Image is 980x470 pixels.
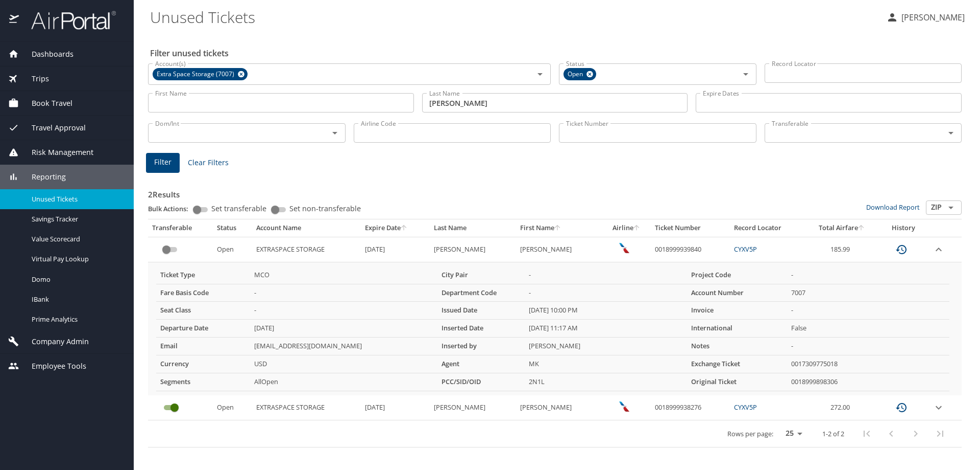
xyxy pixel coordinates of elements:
span: Set non-transferable [289,205,361,212]
td: [DATE] [361,237,430,262]
th: International [687,320,787,338]
th: Original Ticket [687,373,787,391]
th: Department Code [437,284,525,302]
th: City Pair [437,266,525,284]
span: Prime Analytics [32,315,121,324]
span: Dashboards [19,49,73,60]
th: Departure Date [156,320,250,338]
th: Airline [602,219,651,237]
td: MK [525,355,687,373]
button: Clear Filters [184,153,233,172]
img: American Airlines [619,401,629,412]
td: [EMAIL_ADDRESS][DOMAIN_NAME] [250,338,437,355]
td: - [525,266,687,284]
button: Filter [146,153,180,173]
a: CYXV5P [734,402,757,412]
td: [DATE] 10:00 PM [525,302,687,320]
div: Transferable [152,223,209,233]
th: Account Name [252,219,361,237]
th: Ticket Type [156,266,250,284]
th: PCC/SID/OID [437,373,525,391]
th: Ticket Number [651,219,730,237]
h1: Unused Tickets [150,1,878,33]
span: Set transferable [211,205,266,212]
button: Open [944,126,958,140]
td: [PERSON_NAME] [430,395,516,420]
span: Book Travel [19,98,72,109]
td: 185.99 [805,237,878,262]
p: [PERSON_NAME] [898,11,965,24]
th: Issued Date [437,302,525,320]
td: [DATE] [250,320,437,338]
th: Account Number [687,284,787,302]
button: sort [554,225,561,232]
th: Last Name [430,219,516,237]
td: [PERSON_NAME] [430,237,516,262]
a: CYXV5P [734,244,757,254]
button: sort [858,225,865,232]
th: Segments [156,373,250,391]
div: Open [563,68,596,80]
td: Open [213,237,252,262]
td: MCO [250,266,437,284]
p: 1-2 of 2 [822,431,844,437]
td: [PERSON_NAME] [516,395,602,420]
span: Company Admin [19,336,89,347]
th: Seat Class [156,302,250,320]
td: AllOpen [250,373,437,391]
span: Unused Tickets [32,194,121,204]
button: expand row [933,243,945,256]
span: Trips [19,73,49,84]
td: - [250,284,437,302]
th: Currency [156,355,250,373]
td: - [787,302,949,320]
td: - [250,302,437,320]
h3: 2 Results [148,183,962,200]
td: Open [213,395,252,420]
img: icon-airportal.png [9,10,20,30]
td: USD [250,355,437,373]
td: 272.00 [805,395,878,420]
button: sort [401,225,408,232]
img: airportal-logo.png [20,10,116,30]
td: EXTRASPACE STORAGE [252,395,361,420]
td: False [787,320,949,338]
p: Bulk Actions: [148,204,197,213]
table: custom pagination table [148,219,962,447]
td: [DATE] 11:17 AM [525,320,687,338]
h2: Filter unused tickets [150,45,964,61]
span: Open [563,69,589,80]
td: 0018999898306 [787,373,949,391]
td: 7007 [787,284,949,302]
img: American Airlines [619,243,629,253]
th: Fare Basis Code [156,284,250,302]
table: more info about unused tickets [156,266,949,391]
th: Expire Date [361,219,430,237]
span: Domo [32,275,121,284]
td: [PERSON_NAME] [525,338,687,355]
button: Open [533,67,547,81]
td: - [787,266,949,284]
td: - [525,284,687,302]
th: Record Locator [730,219,805,237]
th: History [879,219,928,237]
span: Extra Space Storage (7007) [153,69,240,80]
th: Inserted by [437,338,525,355]
button: sort [633,225,641,232]
th: Invoice [687,302,787,320]
th: Project Code [687,266,787,284]
button: Open [328,126,342,140]
td: 0018999938276 [651,395,730,420]
th: Agent [437,355,525,373]
td: 0018999939840 [651,237,730,262]
th: Inserted Date [437,320,525,338]
td: - [787,338,949,355]
a: Download Report [866,203,920,212]
span: Filter [154,156,171,169]
select: rows per page [777,426,806,441]
span: Reporting [19,171,66,183]
div: Extra Space Storage (7007) [153,68,248,80]
th: Exchange Ticket [687,355,787,373]
td: [PERSON_NAME] [516,237,602,262]
span: Employee Tools [19,361,86,372]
